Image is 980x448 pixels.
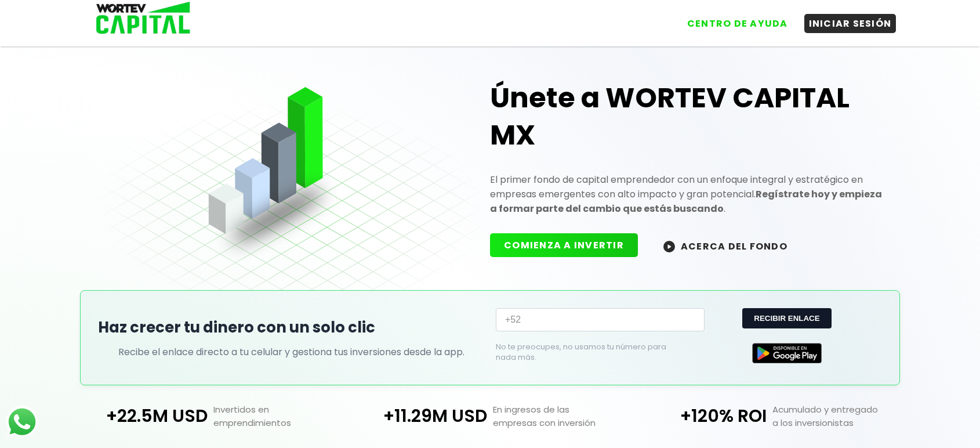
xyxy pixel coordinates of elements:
img: logos_whatsapp-icon.242b2217.svg [6,406,38,438]
img: wortev-capital-acerca-del-fondo [663,241,675,252]
h1: Únete a WORTEV CAPITAL MX [490,80,882,154]
a: CENTRO DE AYUDA [671,5,793,33]
a: COMIENZA A INVERTIR [490,239,649,252]
strong: Regístrate hoy y empieza a formar parte del cambio que estás buscando [490,187,882,215]
h2: Haz crecer tu dinero con un solo clic [98,316,484,339]
p: El primer fondo de capital emprendedor con un enfoque integral y estratégico en empresas emergent... [490,172,882,216]
button: ACERCA DEL FONDO [649,233,801,258]
p: Recibe el enlace directo a tu celular y gestiona tus inversiones desde la app. [118,345,464,359]
p: No te preocupes, no usamos tu número para nada más. [496,342,686,363]
img: Google Play [752,343,822,363]
button: COMIENZA A INVERTIR [490,233,638,257]
p: +120% ROI [630,403,767,429]
a: INICIAR SESIÓN [793,5,896,33]
button: RECIBIR ENLACE [742,308,831,328]
button: CENTRO DE AYUDA [683,14,793,33]
p: +22.5M USD [71,403,208,429]
button: INICIAR SESIÓN [804,14,896,33]
p: +11.29M USD [350,403,487,429]
p: Invertidos en emprendimientos [208,403,350,429]
p: Acumulado y entregado a los inversionistas [767,403,909,429]
p: En ingresos de las empresas con inversión [487,403,630,429]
